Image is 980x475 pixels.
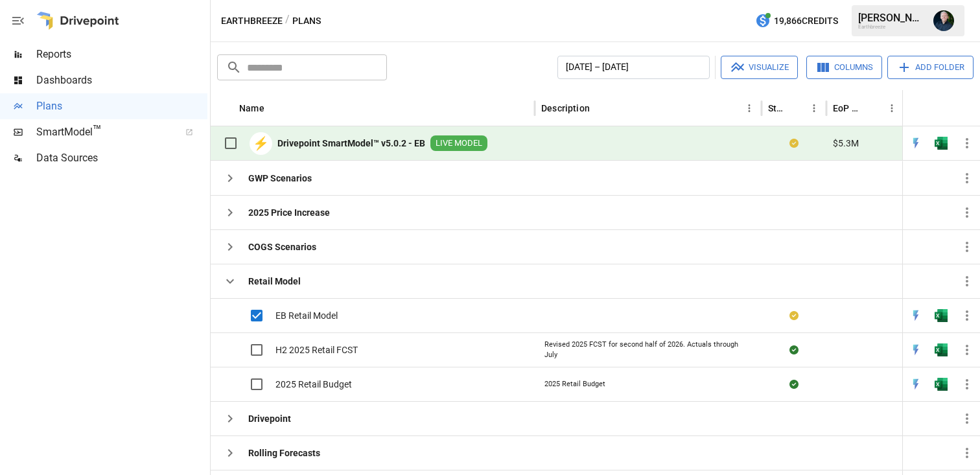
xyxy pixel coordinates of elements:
b: COGS Scenarios [248,240,316,253]
b: GWP Scenarios [248,172,312,185]
span: Dashboards [36,73,207,88]
div: EoP Cash [833,103,863,113]
b: Retail Model [248,275,301,288]
button: Add Folder [887,56,974,79]
div: Earthbreeze [858,24,926,30]
div: ⚡ [250,132,272,155]
div: Open in Quick Edit [909,343,922,356]
b: Drivepoint [248,412,291,425]
img: excel-icon.76473adf.svg [935,309,948,322]
span: 19,866 Credits [774,13,838,29]
button: Sort [865,99,883,117]
img: excel-icon.76473adf.svg [935,137,948,150]
button: 19,866Credits [750,9,843,33]
div: 2025 Retail Budget [544,379,605,389]
button: Sort [591,99,609,117]
span: Data Sources [36,150,207,166]
div: Open in Quick Edit [909,378,922,391]
span: Reports [36,47,207,62]
div: Open in Quick Edit [909,309,922,322]
div: Your plan has changes in Excel that are not reflected in the Drivepoint Data Warehouse, select "S... [789,137,799,150]
div: Your plan has changes in Excel that are not reflected in the Drivepoint Data Warehouse, select "S... [789,309,799,322]
button: Tom Ferguson [926,3,962,39]
span: SmartModel [36,124,171,140]
button: Description column menu [740,99,758,117]
span: EB Retail Model [275,309,338,322]
div: Sync complete [789,343,799,356]
button: EoP Cash column menu [883,99,901,117]
div: Description [541,103,590,113]
div: Name [239,103,264,113]
button: Sort [266,99,284,117]
img: quick-edit-flash.b8aec18c.svg [909,343,922,356]
div: Open in Excel [935,309,948,322]
img: excel-icon.76473adf.svg [935,343,948,356]
img: excel-icon.76473adf.svg [935,378,948,391]
img: quick-edit-flash.b8aec18c.svg [909,137,922,150]
b: Rolling Forecasts [248,446,320,459]
div: Open in Quick Edit [909,137,922,150]
span: H2 2025 Retail FCST [275,343,358,356]
img: quick-edit-flash.b8aec18c.svg [909,309,922,322]
img: Tom Ferguson [933,10,954,31]
button: Visualize [721,56,798,79]
span: 2025 Retail Budget [275,378,352,391]
b: 2025 Price Increase [248,206,330,219]
span: $5.3M [833,137,859,150]
button: Sort [962,99,980,117]
span: Plans [36,98,207,114]
span: LIVE MODEL [430,137,487,150]
b: Drivepoint SmartModel™ v5.0.2 - EB [277,137,425,150]
div: Open in Excel [935,343,948,356]
div: Open in Excel [935,137,948,150]
div: / [285,13,290,29]
div: Status [768,103,786,113]
div: Open in Excel [935,378,948,391]
button: Earthbreeze [221,13,283,29]
div: [PERSON_NAME] [858,12,926,24]
button: [DATE] – [DATE] [557,56,710,79]
img: quick-edit-flash.b8aec18c.svg [909,378,922,391]
div: Revised 2025 FCST for second half of 2026. Actuals through July [544,340,752,360]
button: Sort [787,99,805,117]
div: Sync complete [789,378,799,391]
button: Columns [806,56,882,79]
span: ™ [93,122,102,139]
button: Status column menu [805,99,823,117]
